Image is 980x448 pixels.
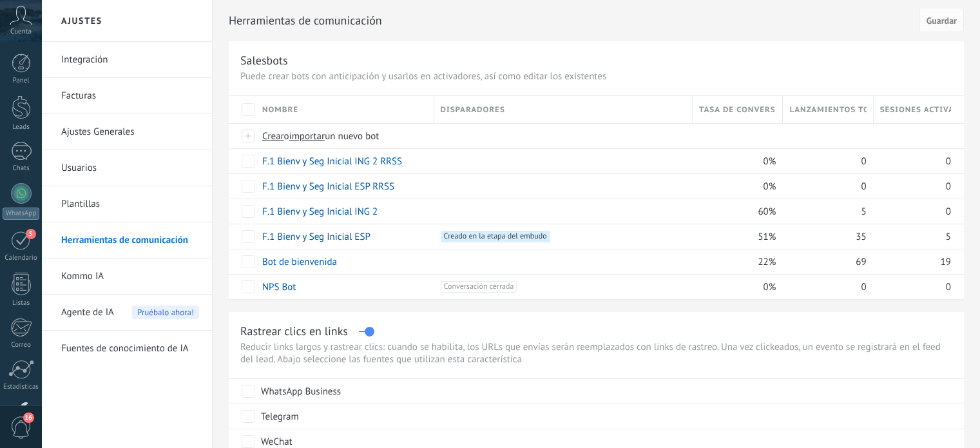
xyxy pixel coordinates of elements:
[3,164,40,173] div: Chats
[693,174,776,199] div: 0%
[26,229,36,239] span: 5
[861,206,866,218] span: 5
[919,8,964,32] button: Guardar
[441,104,505,116] span: Disparadores
[132,306,199,319] span: Pruébalo ahora!
[240,53,288,68] div: Salesbots
[262,256,337,268] a: Bot de bienvenida
[783,199,867,224] div: 5
[874,224,951,249] div: 5
[3,383,40,391] div: Estadísticas
[61,150,199,186] a: Usuarios
[262,180,394,193] a: F.1 Bienv y Seg Inicial ESP RRSS
[3,77,40,85] div: Panel
[764,180,776,193] span: 0%
[42,186,212,222] li: Plantillas
[262,155,402,168] a: F.1 Bienv y Seg Inicial ING 2 RRSS
[284,130,289,142] span: o
[3,254,40,262] div: Calendario
[10,28,32,36] span: Cuenta
[240,341,952,365] p: Reducir links largos y rastrear clics: cuando se habilita, los URLs que envías serán reemplazados...
[783,224,867,249] div: 35
[693,275,776,299] div: 0%
[946,281,951,293] span: 0
[758,206,776,218] span: 60%
[3,341,40,349] div: Correo
[61,222,199,258] a: Herramientas de comunicación
[946,231,951,243] span: 5
[3,208,39,220] div: WhatsApp
[699,104,776,116] span: Tasa de conversión
[262,206,378,218] a: F.1 Bienv y Seg Inicial ING 2
[693,224,776,249] div: 51%
[42,150,212,186] li: Usuarios
[61,295,114,331] span: Agente de IA
[861,281,866,293] span: 0
[61,258,199,295] a: Kommo IA
[42,114,212,150] li: Ajustes Generales
[861,155,866,168] span: 0
[262,281,296,293] a: NPS Bot
[61,42,199,78] a: Integración
[240,324,348,338] div: Rastrear clics en links
[789,104,866,116] span: Lanzamientos totales
[764,155,776,168] span: 0%
[783,249,867,274] div: 69
[23,413,34,423] span: 16
[42,331,212,366] li: Fuentes de conocimiento de IA
[3,299,40,307] div: Listas
[441,281,517,293] span: Conversación cerrada
[783,174,867,199] div: 0
[42,222,212,258] li: Herramientas de comunicación
[758,256,776,268] span: 22%
[289,130,325,142] span: importar
[946,206,951,218] span: 0
[861,180,866,193] span: 0
[240,70,952,83] p: Puede crear bots con anticipación y usarlos en activadores, así como editar los existentes
[874,174,951,199] div: 0
[874,199,951,224] div: 0
[262,104,298,116] span: Nombre
[874,249,951,274] div: 19
[441,231,550,242] span: Creado en la etapa del embudo
[229,8,915,34] h2: Herramientas de comunicación
[764,281,776,293] span: 0%
[941,256,951,268] span: 19
[3,123,40,131] div: Leads
[693,199,776,224] div: 60%
[61,186,199,222] a: Plantillas
[693,149,776,173] div: 0%
[262,231,370,243] a: F.1 Bienv y Seg Inicial ESP
[42,295,212,331] li: Agente de IA
[758,231,776,243] span: 51%
[874,149,951,173] div: 0
[783,275,867,299] div: 0
[856,231,866,243] span: 35
[783,149,867,173] div: 0
[42,42,212,78] li: Integración
[261,411,299,424] div: Telegram
[946,180,951,193] span: 0
[927,16,957,25] span: Guardar
[261,385,341,398] div: WhatsApp Business
[42,78,212,114] li: Facturas
[880,104,951,116] span: Sesiones activas
[61,78,199,114] a: Facturas
[262,130,284,142] span: Crear
[946,155,951,168] span: 0
[61,331,199,367] a: Fuentes de conocimiento de IA
[42,258,212,295] li: Kommo IA
[61,295,199,331] a: Agente de IA Pruébalo ahora!
[325,130,379,142] span: un nuevo bot
[693,249,776,274] div: 22%
[856,256,866,268] span: 69
[61,114,199,150] a: Ajustes Generales
[874,275,951,299] div: 0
